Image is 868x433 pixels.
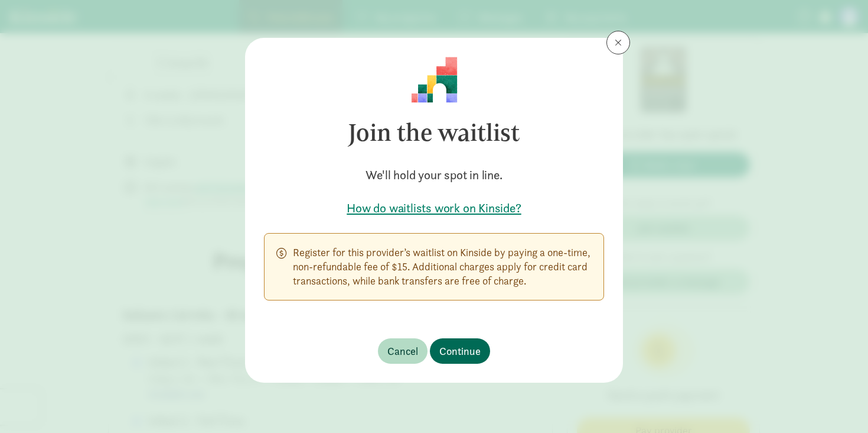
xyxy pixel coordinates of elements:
p: Register for this provider’s waitlist on Kinside by paying a one-time, non-refundable fee of $15.... [293,245,592,288]
a: How do waitlists work on Kinside? [264,200,604,217]
button: Cancel [378,338,428,364]
button: Continue [430,338,490,364]
span: Cancel [387,343,418,359]
span: Continue [439,343,481,359]
h3: Join the waitlist [264,103,604,162]
h5: We'll hold your spot in line. [264,167,604,183]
